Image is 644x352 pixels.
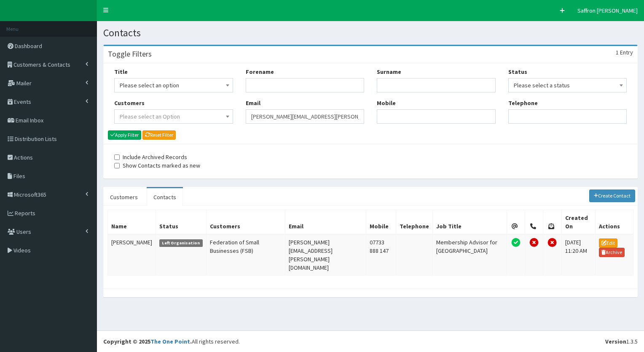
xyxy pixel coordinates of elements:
[103,27,638,38] h1: Contacts
[206,234,285,276] td: Federation of Small Businesses (FSB)
[508,68,527,76] label: Status
[114,153,187,161] label: Include Archived Records
[15,209,35,217] span: Reports
[514,79,622,91] span: Please select a status
[508,99,538,107] label: Telephone
[246,99,260,107] label: Email
[13,172,25,180] span: Files
[561,210,595,234] th: Created On
[433,234,507,276] td: Membership Advisor for [GEOGRAPHIC_DATA]
[16,228,31,236] span: Users
[103,188,145,206] a: Customers
[396,210,433,234] th: Telephone
[16,79,32,87] span: Mailer
[616,49,619,56] span: 1
[159,239,203,247] label: Left Organisation
[14,191,46,198] span: Microsoft365
[561,234,595,276] td: [DATE] 11:20 AM
[543,210,561,234] th: Post Permission
[377,99,396,107] label: Mobile
[285,210,366,234] th: Email
[599,238,617,248] a: Edit
[377,68,401,76] label: Surname
[589,190,636,202] a: Create Contact
[114,99,145,107] label: Customers
[108,234,156,276] td: [PERSON_NAME]
[508,78,627,92] span: Please select a status
[507,210,525,234] th: Email Permission
[114,163,120,168] input: Show Contacts marked as new
[525,210,543,234] th: Telephone Permission
[577,7,638,14] span: Saffron [PERSON_NAME]
[14,154,33,161] span: Actions
[595,210,633,234] th: Actions
[150,338,190,345] a: The One Point
[103,338,192,345] strong: Copyright © 2025 .
[366,234,396,276] td: 07733 888 147
[605,337,638,346] div: 1.3.5
[620,49,633,56] span: Entry
[142,130,176,140] a: Reset Filter
[108,210,156,234] th: Name
[13,61,70,68] span: Customers & Contacts
[13,246,31,254] span: Videos
[114,154,120,160] input: Include Archived Records
[108,130,141,140] button: Apply Filter
[433,210,507,234] th: Job Title
[108,50,152,58] h3: Toggle Filters
[114,78,233,92] span: Please select an option
[120,113,180,120] span: Please select an Option
[97,330,644,352] footer: All rights reserved.
[147,188,183,206] a: Contacts
[366,210,396,234] th: Mobile
[246,68,274,76] label: Forename
[156,210,207,234] th: Status
[285,234,366,276] td: [PERSON_NAME][EMAIL_ADDRESS][PERSON_NAME][DOMAIN_NAME]
[16,116,43,124] span: Email Inbox
[120,79,228,91] span: Please select an option
[14,98,31,106] span: Events
[206,210,285,234] th: Customers
[599,248,625,257] a: Archive
[605,338,626,345] b: Version
[15,135,57,143] span: Distribution Lists
[114,68,128,76] label: Title
[114,161,200,170] label: Show Contacts marked as new
[15,42,42,50] span: Dashboard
